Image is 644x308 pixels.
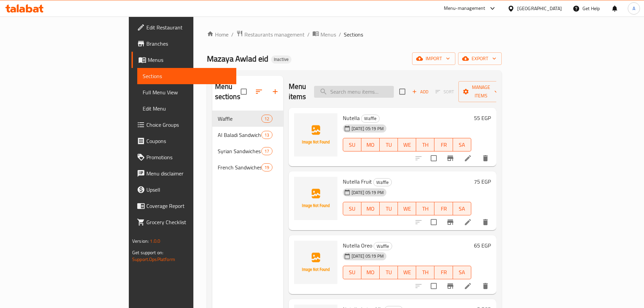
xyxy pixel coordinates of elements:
span: Menus [148,56,231,64]
span: [DATE] 05:19 PM [349,253,386,259]
span: FR [437,204,450,214]
span: TH [419,267,432,277]
span: WE [401,267,413,277]
span: 12 [262,116,272,122]
a: Support.OpsPlatform [132,255,175,264]
a: Edit Restaurant [132,19,236,35]
li: / [339,30,341,39]
button: SU [343,202,361,215]
button: Manage items [458,81,504,102]
span: MO [364,140,377,150]
span: Syrian Sandwiches [218,147,262,155]
button: TH [416,138,434,151]
span: SA [456,267,469,277]
span: Waffle [361,115,379,122]
span: [DATE] 05:19 PM [349,125,386,132]
button: delete [477,278,494,294]
span: Nutella Oreo [343,240,372,251]
button: TH [416,202,434,215]
span: Coupons [146,137,231,145]
span: Get support on: [132,248,163,257]
span: 19 [262,164,272,171]
button: WE [398,138,416,151]
span: Select to update [427,151,441,165]
button: FR [434,202,453,215]
div: French Sandwiches [218,163,262,171]
a: Sections [137,68,236,84]
span: Waffle [218,115,262,123]
span: SU [346,204,359,214]
span: Version: [132,237,149,245]
button: TU [380,138,398,151]
button: TU [380,266,398,279]
span: Select section [395,85,409,99]
span: Nutella [343,113,360,123]
span: 1.0.0 [150,237,160,245]
div: French Sandwiches19 [212,159,283,175]
span: Add [411,88,429,96]
div: [GEOGRAPHIC_DATA] [517,5,562,12]
button: Add [409,87,431,97]
span: import [418,54,450,63]
nav: Menu sections [212,108,283,178]
span: 13 [262,132,272,138]
a: Edit Menu [137,100,236,117]
span: Waffle [374,242,392,250]
span: WE [401,204,413,214]
div: Menu-management [444,4,485,13]
button: WE [398,266,416,279]
button: SA [453,138,471,151]
a: Edit menu item [464,154,472,162]
div: Inactive [271,55,291,64]
a: Full Menu View [137,84,236,100]
span: Add item [409,87,431,97]
span: TH [419,140,432,150]
button: delete [477,214,494,230]
div: Al Baladi Sandwiches13 [212,127,283,143]
div: items [261,115,272,123]
a: Choice Groups [132,117,236,133]
span: Choice Groups [146,121,231,129]
button: export [458,52,502,65]
span: FR [437,140,450,150]
a: Menus [132,52,236,68]
span: TU [382,204,395,214]
span: Waffle [374,179,391,186]
button: TU [380,202,398,215]
span: Full Menu View [143,88,231,96]
img: Nutella [294,113,337,157]
h6: 55 EGP [474,113,491,123]
button: SA [453,266,471,279]
button: FR [434,138,453,151]
h6: 65 EGP [474,241,491,250]
span: Mazaya Awlad eid [207,51,268,66]
div: Waffle [374,242,392,250]
button: MO [361,138,380,151]
span: Manage items [464,83,498,100]
span: TU [382,140,395,150]
button: delete [477,150,494,166]
div: Waffle [373,178,392,186]
span: Sections [344,30,363,39]
span: MO [364,267,377,277]
a: Grocery Checklist [132,214,236,230]
span: SU [346,140,359,150]
button: Branch-specific-item [442,214,458,230]
span: Sections [143,72,231,80]
span: Select to update [427,215,441,229]
div: Waffle12 [212,111,283,127]
div: Waffle [361,115,380,123]
div: Syrian Sandwiches17 [212,143,283,159]
span: Restaurants management [244,30,305,39]
h2: Menu items [289,81,306,102]
span: Edit Restaurant [146,23,231,31]
span: Menu disclaimer [146,169,231,177]
a: Edit menu item [464,218,472,226]
a: Restaurants management [236,30,305,39]
div: items [261,131,272,139]
button: Branch-specific-item [442,278,458,294]
button: SU [343,266,361,279]
h6: 75 EGP [474,177,491,186]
